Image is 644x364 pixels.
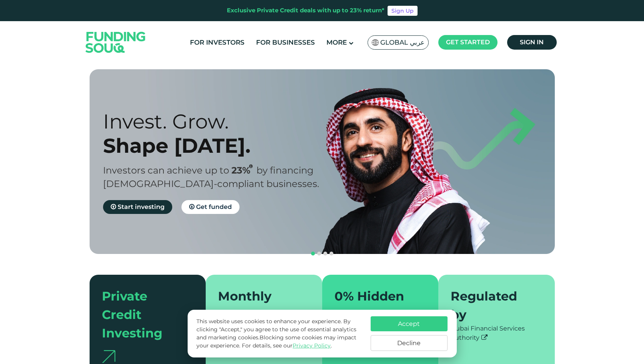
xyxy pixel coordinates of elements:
[218,287,301,324] div: Monthly repayments
[103,165,229,176] span: Investors can achieve up to
[196,334,356,349] span: Blocking some cookies may impact your experience.
[372,39,379,46] img: SA Flag
[103,200,172,214] a: Start investing
[181,200,240,214] a: Get funded
[380,38,424,47] span: Global عربي
[196,203,232,210] span: Get funded
[520,38,544,46] span: Sign in
[371,316,448,331] button: Accept
[371,335,448,351] button: Decline
[242,342,332,349] span: For details, see our .
[446,38,490,46] span: Get started
[451,287,533,324] div: Regulated by
[328,250,334,257] button: navigation
[322,250,328,257] button: navigation
[293,342,331,349] a: Privacy Policy
[334,287,417,324] div: 0% Hidden Fees
[326,38,347,46] span: More
[507,35,557,50] a: Sign in
[118,203,165,210] span: Start investing
[388,6,418,16] a: Sign Up
[451,324,542,342] div: Dubai Financial Services Authority
[316,250,322,257] button: navigation
[231,165,256,176] span: 23%
[249,164,253,169] i: 23% IRR (expected) ~ 15% Net yield (expected)
[254,36,317,49] a: For Businesses
[196,317,363,350] p: This website uses cookies to enhance your experience. By clicking "Accept," you agree to the use ...
[310,250,316,257] button: navigation
[103,134,336,158] div: Shape [DATE].
[103,109,336,134] div: Invest. Grow.
[102,350,115,363] img: arrow
[78,23,153,62] img: Logo
[102,287,185,342] div: Private Credit Investing
[227,6,384,15] div: Exclusive Private Credit deals with up to 23% return*
[188,36,246,49] a: For Investors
